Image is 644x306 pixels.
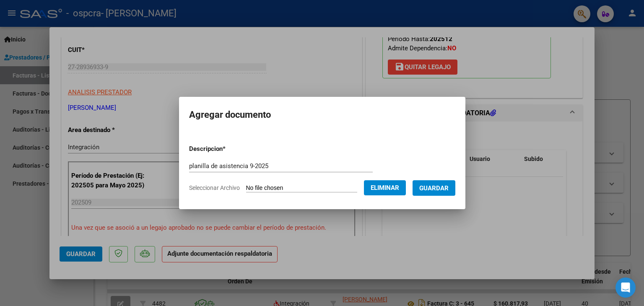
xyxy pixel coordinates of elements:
p: Descripcion [189,144,269,154]
button: Guardar [413,180,455,196]
button: Eliminar [364,180,406,195]
h2: Agregar documento [189,107,455,123]
span: Guardar [419,184,449,192]
span: Seleccionar Archivo [189,184,240,191]
div: Open Intercom Messenger [615,277,636,298]
span: Eliminar [371,184,399,192]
